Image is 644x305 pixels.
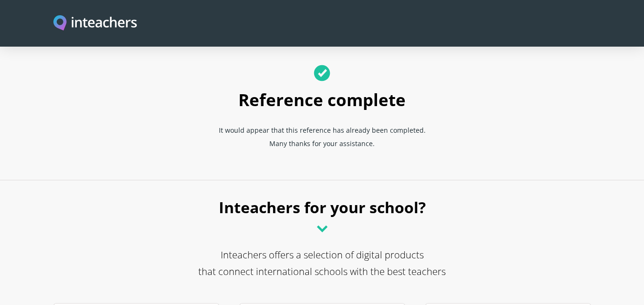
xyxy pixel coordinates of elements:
[53,246,591,296] p: Inteachers offers a selection of digital products that connect international schools with the bes...
[53,194,591,246] h2: Inteachers for your school?
[191,60,454,120] h1: Reference complete
[53,15,137,32] a: Visit this site's homepage
[53,15,137,32] img: Inteachers
[191,120,454,160] p: It would appear that this reference has already been completed. Many thanks for your assistance.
